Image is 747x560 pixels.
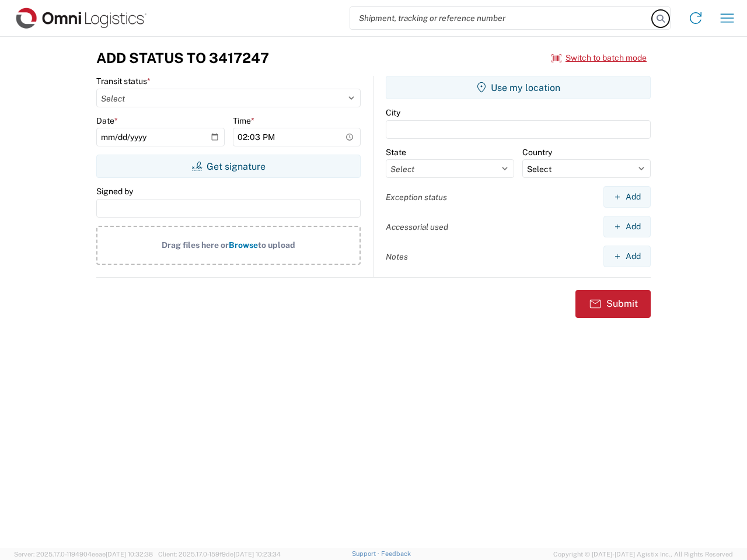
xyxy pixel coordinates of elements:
[352,550,381,557] a: Support
[522,147,552,157] label: Country
[386,147,406,157] label: State
[233,116,254,126] label: Time
[381,550,411,557] a: Feedback
[386,192,447,202] label: Exception status
[96,76,151,86] label: Transit status
[96,155,361,178] button: Get signature
[603,186,651,208] button: Add
[233,551,281,558] span: [DATE] 10:23:34
[96,116,118,126] label: Date
[14,551,153,558] span: Server: 2025.17.0-1194904eeae
[603,216,651,237] button: Add
[96,50,269,66] h3: Add Status to 3417247
[386,107,400,118] label: City
[229,240,258,250] span: Browse
[106,551,153,558] span: [DATE] 10:32:38
[158,551,281,558] span: Client: 2025.17.0-159f9de
[96,186,133,197] label: Signed by
[386,222,448,232] label: Accessorial used
[553,549,733,559] span: Copyright © [DATE]-[DATE] Agistix Inc., All Rights Reserved
[162,240,229,250] span: Drag files here or
[386,76,651,99] button: Use my location
[386,251,408,262] label: Notes
[350,7,652,29] input: Shipment, tracking or reference number
[551,48,647,68] button: Switch to batch mode
[258,240,295,250] span: to upload
[575,290,651,318] button: Submit
[603,246,651,267] button: Add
